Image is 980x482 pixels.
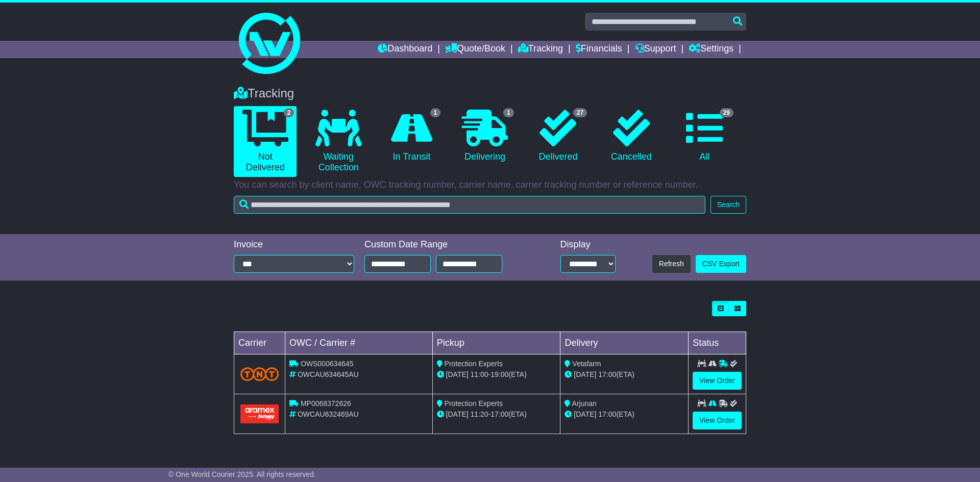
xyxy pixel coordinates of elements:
div: (ETA) [565,409,684,420]
span: 27 [573,108,587,117]
span: 11:20 [471,410,488,418]
span: 17:00 [598,410,616,418]
div: Invoice [234,239,354,250]
span: 17:00 [598,370,616,378]
span: Protection Experts [445,360,503,368]
a: Waiting Collection [307,106,370,177]
span: [DATE] [574,410,596,418]
span: 2 [284,108,295,117]
a: 1 Delivering [453,106,516,166]
td: Status [689,332,746,354]
a: Tracking [518,41,563,58]
div: - (ETA) [437,369,556,380]
a: 27 Delivered [527,106,590,166]
td: Carrier [234,332,285,354]
span: Protection Experts [445,399,503,408]
div: (ETA) [565,369,684,380]
span: OWCAU634645AU [298,370,359,378]
span: 1 [430,108,441,117]
span: OWCAU632469AU [298,410,359,418]
td: OWC / Carrier # [285,332,433,354]
a: Financials [576,41,622,58]
div: Display [560,239,616,250]
a: View Order [693,372,742,390]
img: TNT_Domestic.png [240,367,279,381]
a: 29 All [673,106,736,166]
a: Cancelled [600,106,663,166]
span: OWS000634645 [301,360,354,368]
a: Settings [689,41,733,58]
span: MP0068372626 [301,399,351,408]
div: Tracking [229,86,751,101]
button: Refresh [652,255,691,273]
span: [DATE] [446,370,469,378]
img: Aramex.png [240,404,279,423]
a: 1 In Transit [380,106,443,166]
a: View Order [693,412,742,429]
a: Support [635,41,676,58]
span: Vetafarm [572,360,601,368]
td: Delivery [560,332,689,354]
p: You can search by client name, OWC tracking number, carrier name, carrier tracking number or refe... [234,180,746,191]
span: Arjunan [572,399,597,408]
span: 19:00 [491,370,508,378]
button: Search [710,196,746,214]
div: - (ETA) [437,409,556,420]
td: Pickup [432,332,560,354]
span: 1 [503,108,514,117]
span: © One World Courier 2025. All rights reserved. [168,470,316,478]
a: CSV Export [696,255,746,273]
a: Quote/Book [445,41,505,58]
span: 17:00 [491,410,508,418]
span: [DATE] [574,370,596,378]
span: 29 [720,108,733,117]
div: Custom Date Range [364,239,528,250]
span: [DATE] [446,410,469,418]
a: 2 Not Delivered [234,106,297,177]
a: Dashboard [378,41,432,58]
span: 11:00 [471,370,488,378]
